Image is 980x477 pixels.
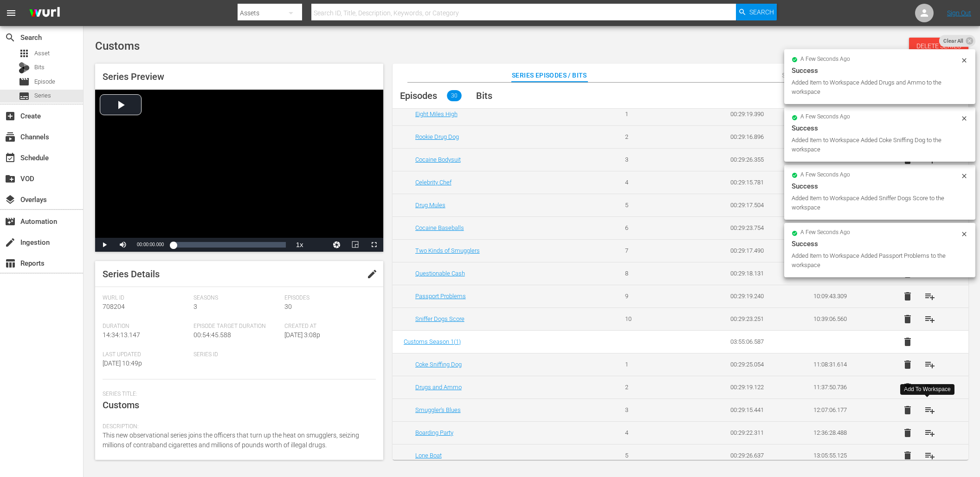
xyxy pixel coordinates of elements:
a: Customs Season 1(1) [404,338,461,345]
button: Fullscreen [365,238,383,252]
span: Duration [103,323,189,330]
span: 30 [284,303,292,310]
button: Play [95,238,114,252]
a: Lone Boat [415,452,442,459]
span: Series Details [103,268,160,280]
span: edit [367,268,378,280]
a: Passport Problems [415,293,466,300]
button: delete [896,444,919,467]
span: Asset [19,48,30,59]
div: Success [792,181,968,192]
div: Added Item to Workspace Added Passport Problems to the workspace [792,251,958,270]
span: 30 [447,90,462,101]
td: 00:29:25.054 [719,353,802,376]
td: 3 [614,148,697,171]
span: Episode Target Duration [193,323,280,330]
span: Bits [34,63,45,72]
td: 13:05:55.125 [802,444,885,467]
td: 8 [614,262,697,285]
a: Sniffer Dogs Score [415,315,464,322]
td: 00:29:23.754 [719,216,802,239]
span: delete [902,427,913,438]
td: 00:29:19.390 [719,103,802,125]
td: 00:29:26.637 [719,444,802,467]
div: Success [792,65,968,76]
button: Mute [114,238,132,252]
span: Reports [5,258,16,269]
span: Series Episodes / Bits [512,70,587,81]
span: Episode [34,77,55,86]
a: Questionable Cash [415,270,465,277]
a: Rookie Drug Dog [415,133,459,140]
span: playlist_add [924,427,935,438]
button: playlist_add [919,444,941,467]
td: 5 [614,194,697,216]
button: edit [361,263,383,285]
span: Channels [5,131,16,143]
span: Search [749,4,774,20]
span: Customs [95,39,140,52]
button: delete [896,422,919,444]
button: Playback Rate [290,238,309,252]
span: playlist_add [924,291,935,302]
td: 00:29:19.240 [719,285,802,307]
button: playlist_add [919,422,941,444]
a: Drugs and Ammo [415,384,462,391]
span: Series ID [193,351,280,359]
td: 00:29:16.896 [719,125,802,148]
button: delete [896,331,919,353]
span: 00:00:00.000 [137,242,164,247]
span: a few seconds ago [800,229,850,236]
span: 00:54:45.588 [193,331,231,339]
div: Bits [19,62,30,73]
span: Schedule [5,152,16,163]
span: Series Scheduling [780,70,849,81]
td: 03:55:06.587 [719,330,802,353]
span: Create [5,111,16,122]
td: 00:29:17.504 [719,194,802,216]
span: delete [902,291,913,302]
span: Clear All [939,35,968,47]
span: Series Preview [103,71,164,82]
div: Added Item to Workspace Added Sniffer Dogs Score to the workspace [792,194,958,212]
span: delete [902,450,913,461]
span: a few seconds ago [800,56,850,63]
span: a few seconds ago [800,113,850,121]
div: Video Player [95,90,383,252]
td: 11:08:31.614 [802,353,885,376]
button: delete [896,399,919,421]
span: playlist_add [924,405,935,416]
span: Bits [476,90,492,101]
td: 00:29:19.122 [719,376,802,399]
div: Success [792,123,968,134]
span: a few seconds ago [800,171,850,179]
span: Overlays [5,194,16,205]
td: 00:29:17.490 [719,239,802,262]
button: playlist_add [919,285,941,307]
a: Cocaine Baseballs [415,224,464,231]
button: playlist_add [919,376,941,399]
span: delete [902,336,913,347]
span: playlist_add [924,359,935,370]
span: playlist_add [924,314,935,325]
button: delete [896,353,919,376]
td: 00:29:15.441 [719,399,802,421]
span: Created At [284,323,371,330]
td: 12:36:28.488 [802,421,885,444]
span: delete [902,314,913,325]
div: Added Item to Workspace Added Coke Sniffing Dog to the workspace [792,136,958,154]
td: 6 [614,216,697,239]
a: Sign Out [947,9,971,17]
button: Picture-in-Picture [346,238,365,252]
span: [DATE] 10:49p [103,359,142,367]
span: VOD [5,173,16,184]
span: Seasons [193,294,280,302]
span: Asset [34,49,50,58]
img: ans4CAIJ8jUAAAAAAAAAAAAAAAAAAAAAAAAgQb4GAAAAAAAAAAAAAAAAAAAAAAAAJMjXAAAAAAAAAAAAAAAAAAAAAAAAgAT5G... [22,2,67,24]
span: 708204 [103,303,125,310]
span: Customs Season 1 ( 1 ) [404,338,461,345]
span: Episode [19,76,30,87]
div: Add To Workspace [904,386,950,393]
button: playlist_add [919,308,941,330]
a: Celebrity Chef [415,179,451,186]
